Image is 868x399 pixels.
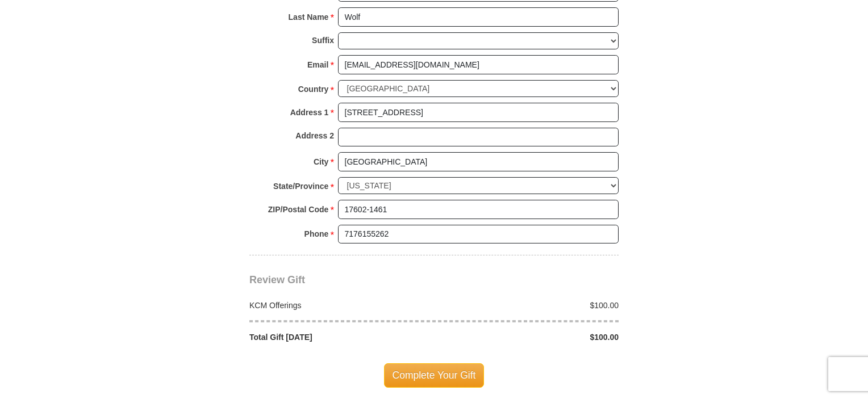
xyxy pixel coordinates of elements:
[268,201,329,217] strong: ZIP/Postal Code
[273,178,328,194] strong: State/Province
[249,274,305,285] span: Review Gift
[304,226,329,242] strong: Phone
[434,331,625,343] div: $100.00
[434,300,625,311] div: $100.00
[289,9,329,25] strong: Last Name
[384,363,485,387] span: Complete Your Gift
[307,57,328,73] strong: Email
[314,154,328,170] strong: City
[244,300,435,311] div: KCM Offerings
[290,104,329,120] strong: Address 1
[298,81,329,97] strong: Country
[312,32,334,48] strong: Suffix
[244,331,435,343] div: Total Gift [DATE]
[295,128,334,144] strong: Address 2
